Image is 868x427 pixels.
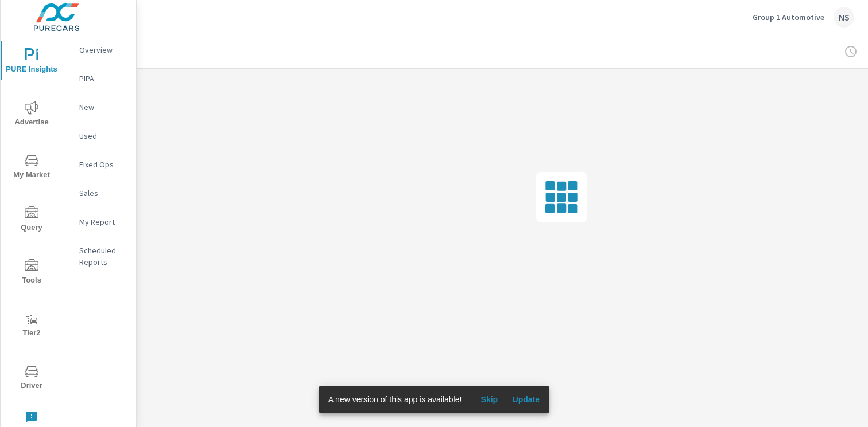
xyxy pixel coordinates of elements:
[63,99,136,116] div: New
[834,7,854,28] div: NS
[79,130,127,142] p: Used
[4,48,59,76] span: PURE Insights
[79,187,127,199] p: Sales
[753,12,824,22] p: Group 1 Automotive
[4,206,59,234] span: Query
[4,259,59,287] span: Tools
[79,159,127,170] p: Fixed Ops
[507,390,544,409] button: Update
[4,101,59,129] span: Advertise
[63,185,136,202] div: Sales
[475,394,503,405] span: Skip
[79,101,127,113] p: New
[471,390,507,409] button: Skip
[63,156,136,173] div: Fixed Ops
[328,395,462,404] span: A new version of this app is available!
[4,154,59,182] span: My Market
[63,70,136,87] div: PIPA
[4,312,59,340] span: Tier2
[4,365,59,393] span: Driver
[79,73,127,84] p: PIPA
[79,216,127,228] p: My Report
[63,213,136,230] div: My Report
[63,242,136,271] div: Scheduled Reports
[79,44,127,56] p: Overview
[63,41,136,58] div: Overview
[63,127,136,144] div: Used
[79,245,127,268] p: Scheduled Reports
[512,394,540,405] span: Update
